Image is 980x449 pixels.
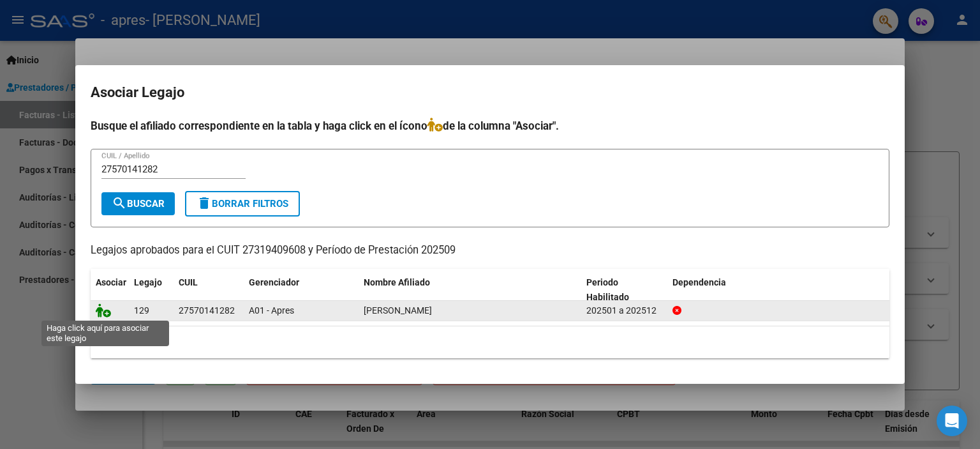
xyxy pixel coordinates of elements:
[91,269,129,311] datatable-header-cell: Asociar
[667,269,890,311] datatable-header-cell: Dependencia
[134,305,149,316] span: 129
[249,277,299,287] span: Gerenciador
[179,303,235,318] div: 27570141282
[249,305,294,316] span: A01 - Apres
[937,406,967,436] div: Open Intercom Messenger
[91,118,889,134] h4: Busque el afiliado correspondiente en la tabla y haga click en el ícono de la columna "Asociar".
[91,243,889,259] p: Legajos aprobados para el CUIT 27319409608 y Período de Prestación 202509
[134,277,162,287] span: Legajo
[359,269,581,311] datatable-header-cell: Nombre Afiliado
[197,198,288,209] span: Borrar Filtros
[364,305,432,316] span: GIACINTI EMILIA
[581,269,667,311] datatable-header-cell: Periodo Habilitado
[185,191,300,217] button: Borrar Filtros
[91,326,889,358] div: 1 registros
[244,269,359,311] datatable-header-cell: Gerenciador
[112,195,127,211] mat-icon: search
[129,269,174,311] datatable-header-cell: Legajo
[364,277,430,287] span: Nombre Afiliado
[96,277,126,287] span: Asociar
[197,195,212,211] mat-icon: delete
[174,269,244,311] datatable-header-cell: CUIL
[672,277,726,287] span: Dependencia
[101,192,175,215] button: Buscar
[179,277,198,287] span: CUIL
[586,277,629,302] span: Periodo Habilitado
[112,198,165,209] span: Buscar
[91,80,889,105] h2: Asociar Legajo
[586,303,662,318] div: 202501 a 202512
